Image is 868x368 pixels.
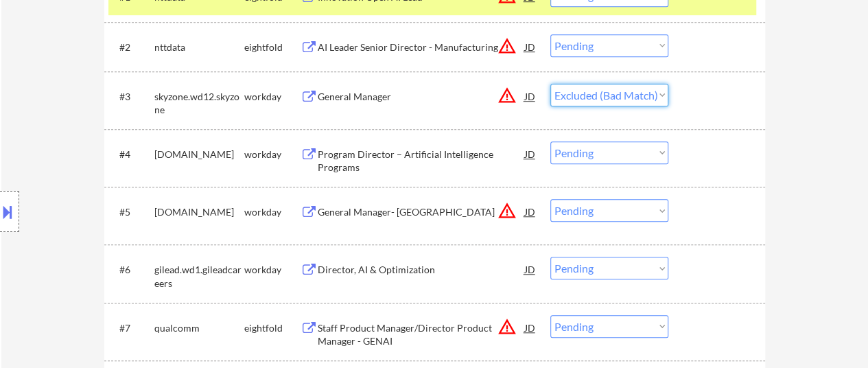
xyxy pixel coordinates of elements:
[318,90,525,104] div: General Manager
[318,205,525,219] div: General Manager- [GEOGRAPHIC_DATA]
[318,321,525,348] div: Staff Product Manager/Director Product Manager - GENAI
[318,41,525,54] div: AI Leader Senior Director - Manufacturing
[119,41,143,54] div: #2
[497,36,517,56] button: warning_amber
[497,317,517,336] button: warning_amber
[244,205,301,219] div: workday
[524,315,537,340] div: JD
[244,321,301,335] div: eightfold
[497,86,517,105] button: warning_amber
[497,201,517,220] button: warning_amber
[524,141,537,166] div: JD
[244,148,301,161] div: workday
[524,257,537,281] div: JD
[244,41,301,54] div: eightfold
[244,90,301,104] div: workday
[524,34,537,59] div: JD
[524,84,537,108] div: JD
[318,148,525,174] div: Program Director – Artificial Intelligence Programs
[318,263,525,277] div: Director, AI & Optimization
[244,263,301,277] div: workday
[524,199,537,224] div: JD
[154,41,244,54] div: nttdata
